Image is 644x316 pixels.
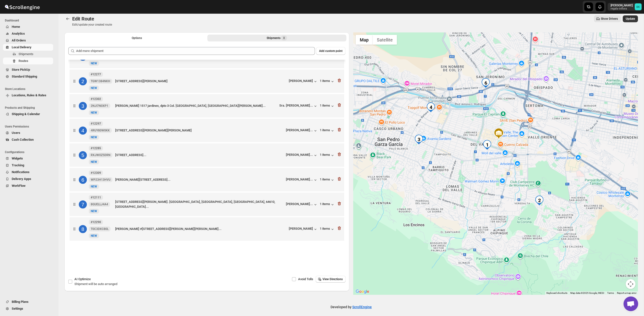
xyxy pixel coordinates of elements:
button: Show satellite imagery [373,35,397,45]
button: Selected Shipments [207,35,346,41]
div: Shipments [267,36,287,40]
div: [PERSON_NAME] #[STREET_ADDRESS][PERSON_NAME][PERSON_NAME]... [115,227,287,231]
div: 7 [79,200,87,208]
span: 2NJI7N0XP1 [91,104,108,108]
span: 4RUY80W0KK [91,128,110,132]
button: [PERSON_NAME]... [286,202,318,207]
span: DAVID CORONADO [635,3,642,10]
a: Terms (opens in new tab) [607,292,614,294]
div: 4 [79,127,87,135]
div: 5#12285RXJWOZ5DRNNewNEW[STREET_ADDRESS]...[PERSON_NAME]...1 items [70,143,344,167]
span: Notifications [12,170,30,174]
span: Billing Plans [12,300,29,304]
div: 1 items [320,104,335,109]
div: [PERSON_NAME]... [286,153,313,157]
span: Options [132,36,142,40]
span: 8 [283,36,285,40]
span: Shipments [19,52,33,56]
span: Settings [12,307,23,310]
text: DC [636,5,640,9]
span: Cash Collection [12,138,34,141]
img: ScrollEngine [4,1,40,13]
button: Show street map [356,35,373,45]
span: Map data ©2025 Google, INEGI [570,292,604,294]
button: Notifications [3,169,53,176]
button: Add custom point [316,47,345,55]
div: 3 [79,102,87,110]
div: [STREET_ADDRESS][PERSON_NAME] [115,79,287,84]
button: Tracking [3,162,53,169]
span: NEW [91,160,97,164]
button: Keyboard shortcuts [546,291,567,295]
div: [PERSON_NAME] [289,227,318,232]
span: Delivery Apps [12,177,31,181]
div: Sra. [PERSON_NAME]... [279,104,313,107]
a: ScrollEngine [352,305,372,309]
div: [STREET_ADDRESS][PERSON_NAME][PERSON_NAME] [115,128,284,133]
div: 5 [79,151,87,159]
div: [STREET_ADDRESS][PERSON_NAME]. [GEOGRAPHIC_DATA], [GEOGRAPHIC_DATA], [GEOGRAPHIC_DATA], 64610, [G... [115,199,284,209]
div: [PERSON_NAME][STREET_ADDRESS]... [115,177,284,182]
span: Local Delivery [12,45,31,49]
span: Store Locations [5,87,55,91]
span: Products and Shipping [5,106,55,110]
span: Home [12,25,20,29]
span: NEW [91,209,97,213]
p: Edit/update your created route [72,23,112,27]
b: #12302 [91,97,101,101]
b: #12290 [91,220,101,224]
div: Selected Shipments [64,43,349,245]
span: Locations, Rules & Rates [12,93,46,97]
span: TGW1384NKH [91,79,110,83]
input: Add more shipment [76,47,315,55]
span: Configurations [5,150,55,154]
button: 1 items [320,79,335,84]
button: All Route Options [67,35,206,41]
span: Tracking [12,163,24,167]
span: Widgets [12,157,23,160]
p: Developed by [331,305,372,309]
button: All Orders [3,37,53,44]
span: Users Permissions [5,125,55,128]
span: 8GUELLJ4A4 [91,202,108,206]
button: [PERSON_NAME]... [286,153,318,158]
span: Standard Shipping [12,75,37,78]
button: Shipping & Calendar [3,111,53,118]
span: NEW [91,185,97,188]
a: Report a map error [617,292,636,294]
div: [PERSON_NAME]... [286,178,313,181]
span: WorkFlow [12,184,26,188]
button: Billing Plans [3,298,53,305]
p: regala-inflora [611,7,633,10]
div: Open chat [624,296,638,311]
span: Users [12,131,20,135]
div: [PERSON_NAME] 1517 jardines, dpto 3 Col. [GEOGRAPHIC_DATA], [GEOGRAPHIC_DATA][PERSON_NAME]... [115,103,277,108]
button: 1 items [320,178,335,182]
button: 1 items [320,202,335,207]
span: All Orders [12,39,26,42]
p: [PERSON_NAME] [611,3,633,7]
button: Routes [64,15,71,22]
button: 1 items [320,128,335,133]
button: [PERSON_NAME] [289,79,318,84]
b: #12285 [91,147,101,150]
button: [PERSON_NAME]... [286,128,318,133]
b: #12309 [91,171,101,175]
div: 2#12277TGW1384NKHNewNEW[STREET_ADDRESS][PERSON_NAME][PERSON_NAME]1 items [70,69,344,93]
span: Shipping & Calendar [12,112,40,116]
button: Cash Collection [3,136,53,143]
span: WP23H13HVU [91,178,111,182]
div: [PERSON_NAME]... [286,128,313,132]
img: Google [354,288,371,295]
button: Home [3,23,53,30]
button: 1 items [320,153,335,158]
span: Dashboard [5,19,55,22]
div: [STREET_ADDRESS]... [115,153,284,158]
button: Routes [3,58,53,64]
span: RXJWOZ5DRN [91,153,111,157]
button: Update [623,15,638,22]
